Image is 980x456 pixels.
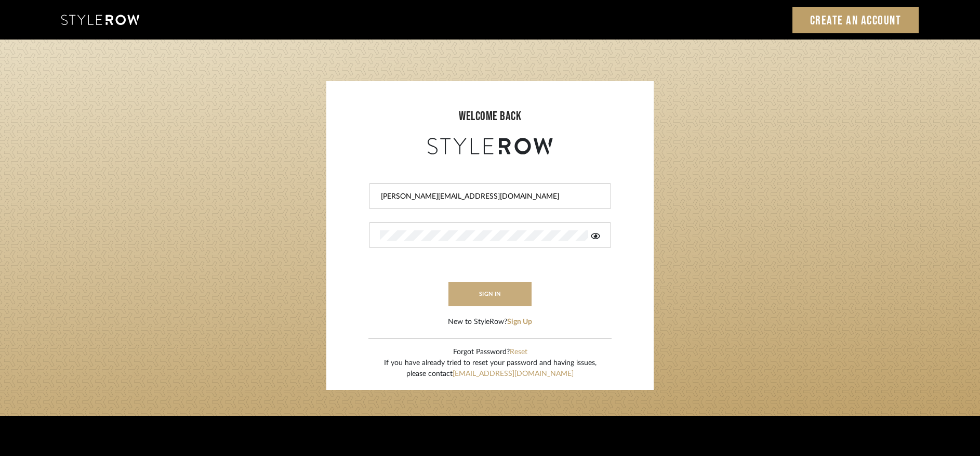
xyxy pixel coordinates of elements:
div: Forgot Password? [384,347,597,358]
input: Email Address [380,191,598,202]
div: If you have already tried to reset your password and having issues, please contact [384,358,597,380]
div: New to StyleRow? [448,317,532,328]
button: Sign Up [507,317,532,328]
button: sign in [448,282,532,306]
a: Create an Account [792,7,919,33]
div: welcome back [337,107,643,126]
a: [EMAIL_ADDRESS][DOMAIN_NAME] [453,370,574,377]
button: Reset [510,347,527,358]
